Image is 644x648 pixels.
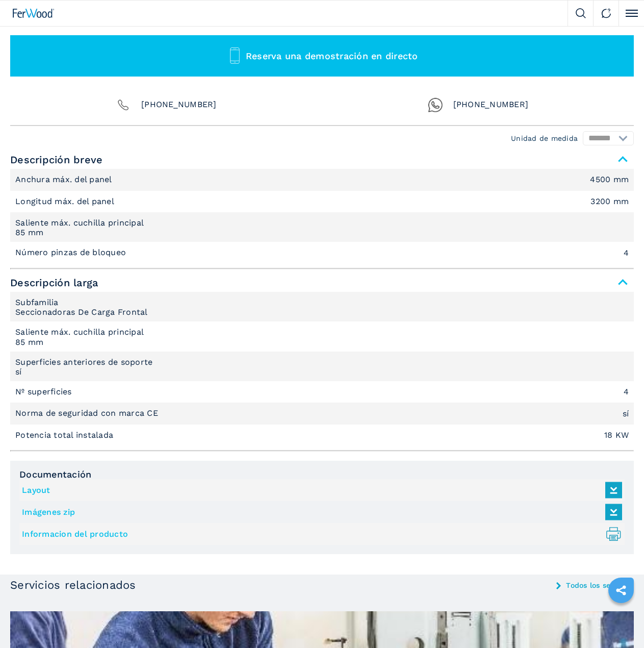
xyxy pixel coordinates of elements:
[10,273,634,292] span: Descripción larga
[624,249,629,257] em: 4
[590,197,629,206] em: 3200 mm
[22,482,617,499] a: Layout
[10,151,634,169] span: Descripción breve
[511,135,578,142] em: Unidad de medida
[22,504,617,520] a: Imágenes zip
[15,247,128,258] p: Número pinzas de bloqueo
[15,229,629,237] em: 85 mm
[22,526,617,542] a: Informacion del producto
[15,217,146,229] p: Saliente máx. cuchilla principal
[604,431,629,439] em: 18 KW
[246,51,418,61] span: Reserva una demostración en directo
[624,388,629,396] em: 4
[15,408,161,419] p: Norma de seguridad con marca CE
[453,97,529,113] span: [PHONE_NUMBER]
[15,357,156,368] p: Superficies anteriores de soporte
[15,386,74,397] p: Nº superficies
[15,327,146,338] p: Saliente máx. cuchilla principal
[15,308,629,316] em: Seccionadoras De Carga Frontal
[576,8,586,18] img: Search
[13,9,55,18] img: Ferwood
[10,35,634,77] button: Reserva una demostración en directo
[623,410,629,418] em: sí
[15,174,115,185] p: Anchura máx. del panel
[10,292,634,446] div: Descripción breve
[590,176,629,184] em: 4500 mm
[15,338,629,346] em: 85 mm
[428,97,443,113] img: Whatsapp
[601,8,611,18] img: Contact us
[10,580,136,591] h3: Servicios relacionados
[15,297,61,308] p: Subfamilia
[10,169,634,264] div: Descripción breve
[141,97,217,113] span: [PHONE_NUMBER]
[601,602,636,640] iframe: Chat
[19,470,625,479] span: Documentación
[566,582,634,589] a: Todos los servicios
[116,97,131,113] img: Phone
[608,578,634,603] a: sharethis
[15,368,629,376] em: sí
[15,430,116,441] p: Potencia total instalada
[619,1,644,26] button: Click to toggle menu
[15,196,117,207] p: Longitud máx. del panel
